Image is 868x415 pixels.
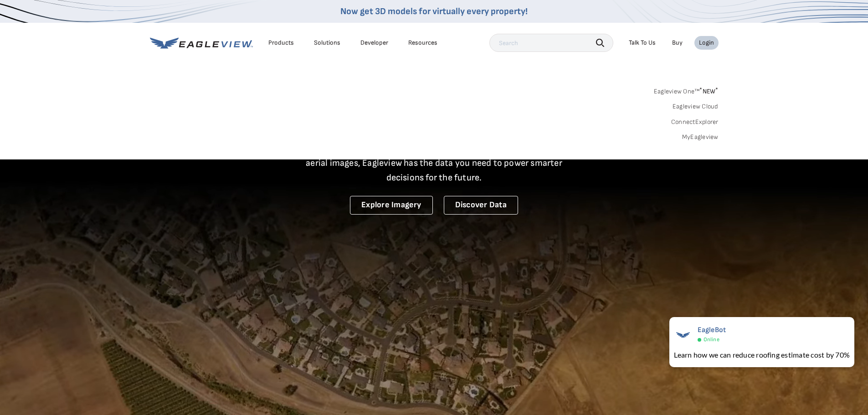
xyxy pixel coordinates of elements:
input: Search [489,34,613,52]
div: Solutions [314,39,340,47]
a: Buy [672,39,683,47]
div: Talk To Us [629,39,656,47]
a: Eagleview Cloud [673,102,719,111]
a: Developer [360,39,388,47]
a: Explore Imagery [350,196,433,215]
a: MyEagleview [682,133,719,141]
span: Online [704,336,719,343]
div: Products [268,39,294,47]
div: Resources [408,39,437,47]
img: EagleBot [674,326,692,344]
a: Eagleview One™*NEW* [654,85,719,95]
p: A new era starts here. Built on more than 3.5 billion high-resolution aerial images, Eagleview ha... [295,141,574,185]
div: Login [699,39,714,47]
div: Learn how we can reduce roofing estimate cost by 70% [674,349,850,360]
a: ConnectExplorer [671,118,719,126]
a: Discover Data [444,196,518,215]
span: NEW [699,87,718,95]
a: Now get 3D models for virtually every property! [340,6,528,17]
span: EagleBot [698,326,726,334]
